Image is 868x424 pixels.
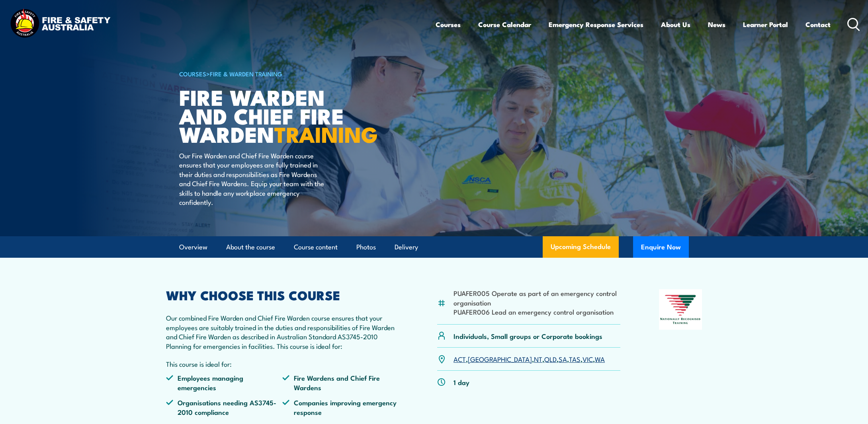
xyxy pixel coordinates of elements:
a: COURSES [179,69,206,78]
a: ACT [454,354,466,364]
a: Fire & Warden Training [210,69,282,78]
a: Course Calendar [478,14,531,35]
a: NT [534,354,542,364]
a: Photos [356,237,376,258]
p: 1 day [454,377,469,387]
h6: > [179,69,376,78]
p: Our Fire Warden and Chief Fire Warden course ensures that your employees are fully trained in the... [179,151,325,206]
a: Overview [179,237,207,258]
a: TAS [569,354,581,364]
p: , , , , , , , [454,354,605,364]
a: Course content [294,237,338,258]
a: Emergency Response Services [549,14,643,35]
p: This course is ideal for: [166,359,399,368]
li: PUAFER005 Operate as part of an emergency control organisation [454,288,620,307]
a: Courses [436,14,461,35]
strong: TRAINING [274,117,378,150]
a: About Us [661,14,690,35]
button: Enquire Now [633,236,689,258]
p: Our combined Fire Warden and Chief Fire Warden course ensures that your employees are suitably tr... [166,313,399,350]
a: Upcoming Schedule [543,236,619,258]
a: VIC [583,354,593,364]
a: Learner Portal [743,14,788,35]
h1: Fire Warden and Chief Fire Warden [179,88,376,143]
a: QLD [544,354,557,364]
a: Delivery [395,237,418,258]
a: WA [595,354,605,364]
li: Organisations needing AS3745-2010 compliance [166,398,282,416]
a: SA [559,354,567,364]
p: Individuals, Small groups or Corporate bookings [454,331,602,340]
li: Employees managing emergencies [166,373,282,392]
a: [GEOGRAPHIC_DATA] [468,354,532,364]
li: Fire Wardens and Chief Fire Wardens [282,373,399,392]
li: Companies improving emergency response [282,398,399,416]
a: About the course [226,237,275,258]
a: News [708,14,725,35]
img: Nationally Recognised Training logo. [659,289,702,330]
li: PUAFER006 Lead an emergency control organisation [454,307,620,316]
a: Contact [805,14,831,35]
h2: WHY CHOOSE THIS COURSE [166,289,399,300]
